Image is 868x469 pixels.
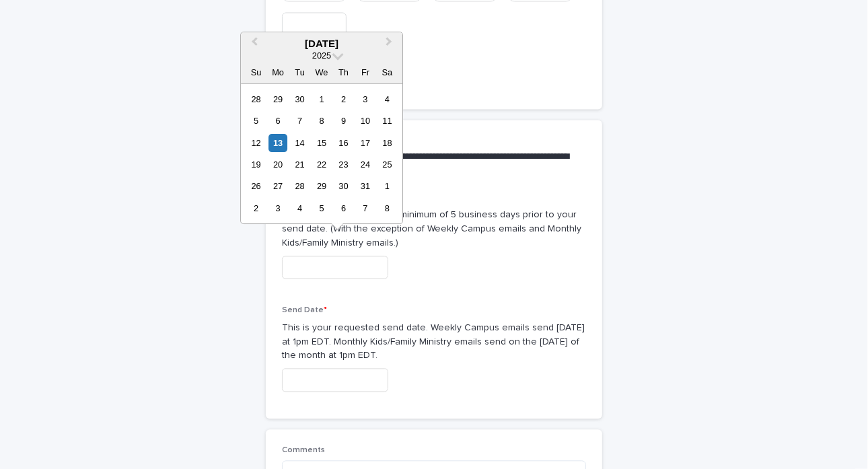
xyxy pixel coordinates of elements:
[242,34,264,55] button: Previous Month
[269,112,287,130] div: Choose Monday, October 6th, 2025
[356,90,374,108] div: Choose Friday, October 3rd, 2025
[291,90,309,108] div: Choose Tuesday, September 30th, 2025
[282,306,327,314] span: Send Date
[356,199,374,217] div: Choose Friday, November 7th, 2025
[291,112,309,130] div: Choose Tuesday, October 7th, 2025
[291,199,309,217] div: Choose Tuesday, November 4th, 2025
[269,155,287,174] div: Choose Monday, October 20th, 2025
[241,38,402,50] div: [DATE]
[247,155,265,174] div: Choose Sunday, October 19th, 2025
[378,155,396,174] div: Choose Saturday, October 25th, 2025
[379,34,401,55] button: Next Month
[356,63,374,81] div: Fr
[334,155,353,174] div: Choose Thursday, October 23rd, 2025
[269,90,287,108] div: Choose Monday, September 29th, 2025
[356,134,374,152] div: Choose Friday, October 17th, 2025
[247,90,265,108] div: Choose Sunday, September 28th, 2025
[269,63,287,81] div: Mo
[356,155,374,174] div: Choose Friday, October 24th, 2025
[313,112,331,130] div: Choose Wednesday, October 8th, 2025
[291,134,309,152] div: Choose Tuesday, October 14th, 2025
[269,178,287,196] div: Choose Monday, October 27th, 2025
[291,63,309,81] div: Tu
[334,63,353,81] div: Th
[247,199,265,217] div: Choose Sunday, November 2nd, 2025
[356,112,374,130] div: Choose Friday, October 10th, 2025
[269,199,287,217] div: Choose Monday, November 3rd, 2025
[334,134,353,152] div: Choose Thursday, October 16th, 2025
[245,88,398,219] div: month 2025-10
[334,112,353,130] div: Choose Thursday, October 9th, 2025
[247,178,265,196] div: Choose Sunday, October 26th, 2025
[291,178,309,196] div: Choose Tuesday, October 28th, 2025
[378,178,396,196] div: Choose Saturday, November 1st, 2025
[282,12,347,77] button: Add
[356,178,374,196] div: Choose Friday, October 31st, 2025
[247,112,265,130] div: Choose Sunday, October 5th, 2025
[313,63,331,81] div: We
[282,446,325,454] span: Comments
[313,199,331,217] div: Choose Wednesday, November 5th, 2025
[378,112,396,130] div: Choose Saturday, October 11th, 2025
[291,155,309,174] div: Choose Tuesday, October 21st, 2025
[313,178,331,196] div: Choose Wednesday, October 29th, 2025
[334,178,353,196] div: Choose Thursday, October 30th, 2025
[247,134,265,152] div: Choose Sunday, October 12th, 2025
[282,208,586,250] p: Your due date should be a minimum of 5 business days prior to your send date. (With the exception...
[312,50,331,61] span: 2025
[378,63,396,81] div: Sa
[378,199,396,217] div: Choose Saturday, November 8th, 2025
[313,134,331,152] div: Choose Wednesday, October 15th, 2025
[313,90,331,108] div: Choose Wednesday, October 1st, 2025
[334,199,353,217] div: Choose Thursday, November 6th, 2025
[247,63,265,81] div: Su
[282,321,586,363] p: This is your requested send date. Weekly Campus emails send [DATE] at 1pm EDT. Monthly Kids/Famil...
[334,90,353,108] div: Choose Thursday, October 2nd, 2025
[313,155,331,174] div: Choose Wednesday, October 22nd, 2025
[269,134,287,152] div: Choose Monday, October 13th, 2025
[378,134,396,152] div: Choose Saturday, October 18th, 2025
[378,90,396,108] div: Choose Saturday, October 4th, 2025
